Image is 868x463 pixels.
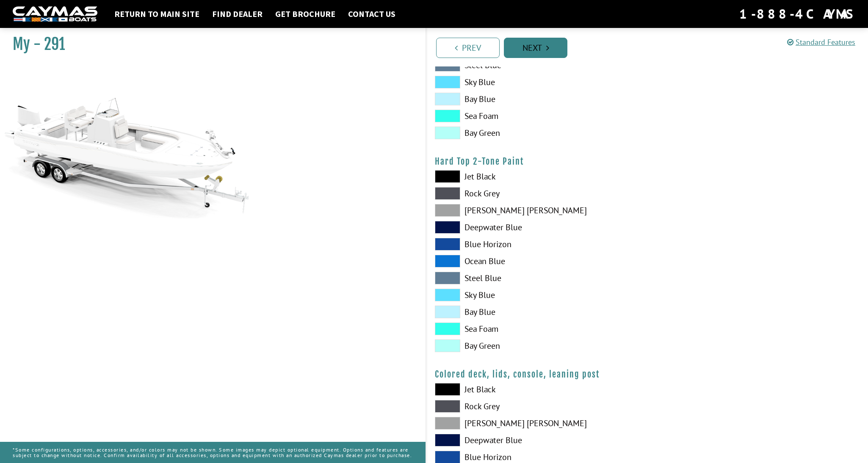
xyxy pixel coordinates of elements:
label: Sky Blue [435,76,639,88]
ul: Pagination [434,36,868,58]
h4: Hard Top 2-Tone Paint [435,156,860,167]
label: Deepwater Blue [435,434,639,446]
label: Bay Green [435,339,639,352]
a: Prev [436,38,500,58]
a: Standard Features [787,37,855,47]
div: 1-888-4CAYMAS [739,5,855,23]
label: Jet Black [435,170,639,183]
label: Ocean Blue [435,255,639,267]
label: Bay Green [435,127,639,139]
label: [PERSON_NAME] [PERSON_NAME] [435,417,639,430]
label: Bay Blue [435,93,639,105]
label: Steel Blue [435,272,639,284]
label: Jet Black [435,383,639,396]
label: Sky Blue [435,289,639,301]
a: Get Brochure [271,8,340,19]
label: Rock Grey [435,187,639,200]
h1: My - 291 [13,35,404,54]
a: Contact Us [344,8,400,19]
label: [PERSON_NAME] [PERSON_NAME] [435,204,639,217]
label: Sea Foam [435,110,639,122]
label: Blue Horizon [435,238,639,251]
label: Deepwater Blue [435,221,639,234]
label: Bay Blue [435,306,639,318]
a: Return to main site [110,8,204,19]
h4: Colored deck, lids, console, leaning post [435,369,860,380]
label: Sea Foam [435,322,639,335]
img: white-logo-c9c8dbefe5ff5ceceb0f0178aa75bf4bb51f6bca0971e226c86eb53dfe498488.png [13,6,97,22]
label: Rock Grey [435,400,639,413]
a: Next [504,38,567,58]
a: Find Dealer [208,8,267,19]
p: *Some configurations, options, accessories, and/or colors may not be shown. Some images may depic... [13,443,413,462]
